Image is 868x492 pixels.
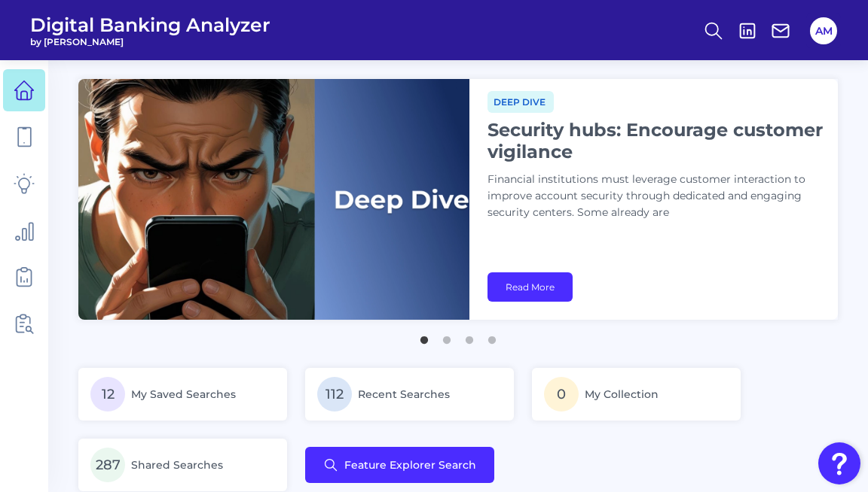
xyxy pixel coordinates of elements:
[78,439,287,491] a: 287Shared Searches
[344,459,476,471] span: Feature Explorer Search
[305,368,514,421] a: 112Recent Searches
[358,387,450,401] span: Recent Searches
[317,377,352,412] span: 112
[487,94,554,108] a: Deep dive
[487,172,831,221] p: Financial institutions must leverage customer interaction to improve account security through ded...
[462,329,477,344] button: 3
[487,91,554,113] span: Deep dive
[585,387,659,401] span: My Collection
[810,17,837,44] button: AM
[484,329,500,344] button: 4
[30,14,270,36] span: Digital Banking Analyzer
[30,36,270,47] span: by [PERSON_NAME]
[90,377,125,412] span: 12
[532,368,741,421] a: 0My Collection
[417,329,432,344] button: 1
[131,387,236,401] span: My Saved Searches
[487,272,573,302] a: Read More
[818,442,860,484] button: Open Resource Center
[78,79,469,320] img: bannerImg
[487,119,831,162] h1: Security hubs: Encourage customer vigilance
[305,447,494,483] button: Feature Explorer Search
[78,368,287,421] a: 12My Saved Searches
[439,329,454,344] button: 2
[544,377,579,412] span: 0
[90,448,125,482] span: 287
[131,458,223,472] span: Shared Searches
